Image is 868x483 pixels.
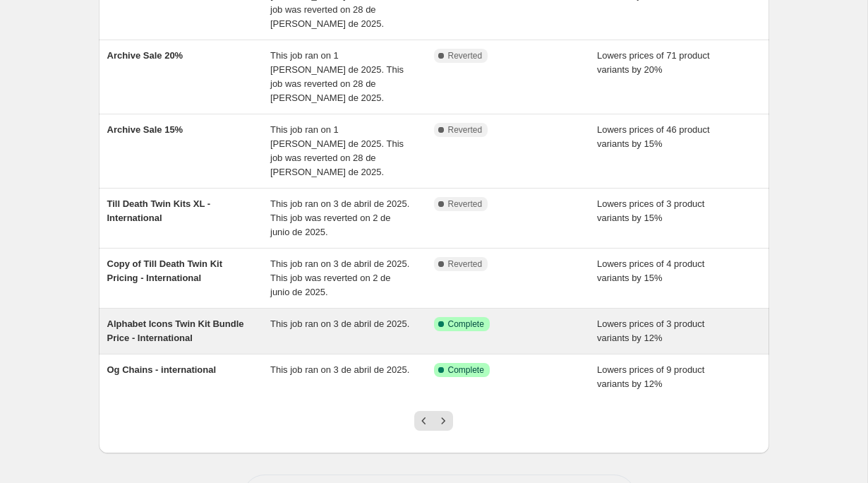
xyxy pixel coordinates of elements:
[448,198,483,210] span: Reverted
[597,50,710,75] span: Lowers prices of 71 product variants by 20%
[414,411,434,431] button: Previous
[107,50,183,61] span: Archive Sale 20%
[597,318,704,343] span: Lowers prices of 3 product variants by 12%
[448,258,483,270] span: Reverted
[448,318,484,330] span: Complete
[270,258,409,297] span: This job ran on 3 de abril de 2025. This job was reverted on 2 de junio de 2025.
[270,318,409,329] span: This job ran on 3 de abril de 2025.
[433,411,453,431] button: Next
[448,50,483,61] span: Reverted
[448,364,484,376] span: Complete
[270,364,409,375] span: This job ran on 3 de abril de 2025.
[107,364,217,375] span: Og Chains - international
[448,124,483,136] span: Reverted
[597,124,710,149] span: Lowers prices of 46 product variants by 15%
[107,198,211,223] span: Till Death Twin Kits XL - International
[270,124,404,177] span: This job ran on 1 [PERSON_NAME] de 2025. This job was reverted on 28 de [PERSON_NAME] de 2025.
[414,411,453,431] nav: Pagination
[107,318,244,343] span: Alphabet Icons Twin Kit Bundle Price - International
[597,364,704,389] span: Lowers prices of 9 product variants by 12%
[107,124,183,135] span: Archive Sale 15%
[270,198,409,237] span: This job ran on 3 de abril de 2025. This job was reverted on 2 de junio de 2025.
[107,258,222,283] span: Copy of Till Death Twin Kit Pricing - International
[597,198,704,223] span: Lowers prices of 3 product variants by 15%
[270,50,404,103] span: This job ran on 1 [PERSON_NAME] de 2025. This job was reverted on 28 de [PERSON_NAME] de 2025.
[597,258,704,283] span: Lowers prices of 4 product variants by 15%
